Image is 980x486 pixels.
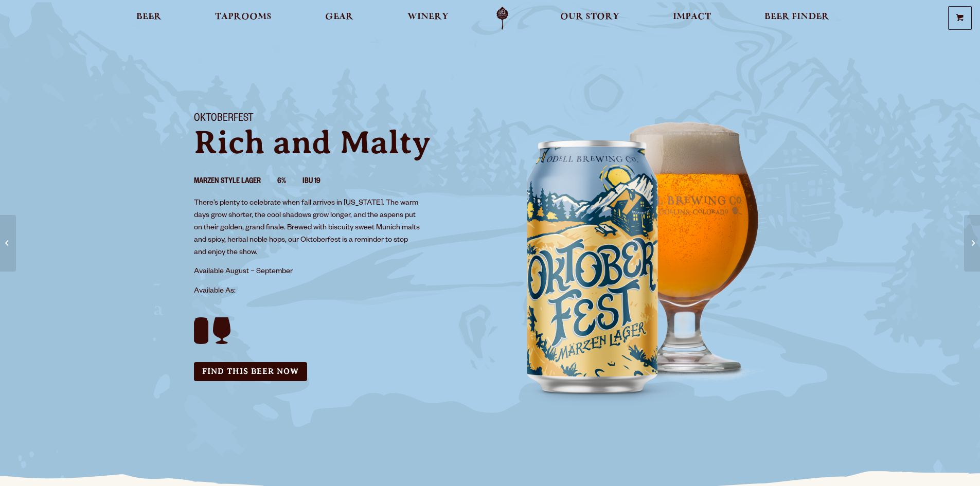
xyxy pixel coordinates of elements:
[318,7,360,30] a: Gear
[764,13,829,21] span: Beer Finder
[194,175,277,189] li: Marzen Style Lager
[407,13,449,21] span: Winery
[325,13,353,21] span: Gear
[302,175,337,189] li: IBU 19
[490,100,799,409] img: Image of can and pour
[194,113,478,126] h1: Oktoberfest
[194,266,421,278] p: Available August – September
[194,126,478,159] p: Rich and Malty
[194,362,307,381] a: Find this Beer Now
[758,7,836,30] a: Beer Finder
[194,197,421,259] p: There’s plenty to celebrate when fall arrives in [US_STATE]. The warm days grow shorter, the cool...
[560,13,619,21] span: Our Story
[136,13,162,21] span: Beer
[554,7,626,30] a: Our Story
[673,13,711,21] span: Impact
[277,175,302,189] li: 6%
[208,7,278,30] a: Taprooms
[401,7,455,30] a: Winery
[666,7,718,30] a: Impact
[215,13,272,21] span: Taprooms
[130,7,168,30] a: Beer
[194,285,478,298] p: Available As:
[483,7,522,30] a: Odell Home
